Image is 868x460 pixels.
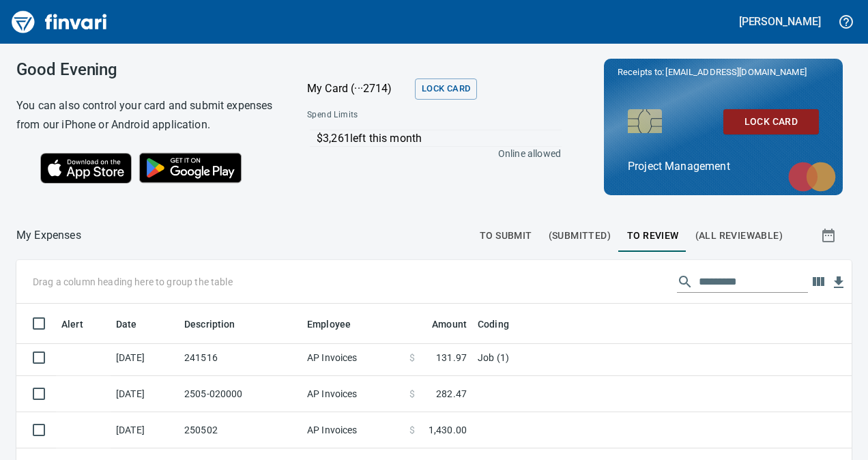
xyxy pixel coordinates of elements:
p: Online allowed [296,147,561,160]
span: Employee [307,316,351,332]
span: $ [409,387,415,401]
span: [EMAIL_ADDRESS][DOMAIN_NAME] [664,66,807,78]
span: Alert [61,316,83,332]
span: Employee [307,316,368,332]
span: Coding [478,316,527,332]
span: (Submitted) [549,227,611,244]
p: My Expenses [16,227,81,244]
button: Choose columns to display [808,272,828,292]
span: 1,430.00 [429,423,467,437]
img: Download on the App Store [40,153,132,184]
span: 282.47 [436,387,467,401]
td: 2505-020000 [179,376,302,412]
span: Alert [61,316,101,332]
span: Lock Card [422,81,470,97]
span: (All Reviewable) [695,227,783,244]
span: To Review [627,227,679,244]
span: Lock Card [734,113,808,130]
td: [DATE] [111,412,179,448]
td: 250502 [179,412,302,448]
td: 241516 [179,340,302,376]
span: Date [116,316,137,332]
button: Lock Card [415,78,477,100]
button: Lock Card [723,109,819,134]
span: Date [116,316,155,332]
td: AP Invoices [302,376,404,412]
td: Job (1) [472,340,813,376]
nav: breadcrumb [16,227,81,244]
span: Amount [432,316,467,332]
p: Receipts to: [618,66,829,79]
span: $ [409,351,415,364]
td: [DATE] [111,340,179,376]
td: [DATE] [111,376,179,412]
img: Get it on Google Play [132,145,249,190]
p: My Card (···2714) [307,81,409,97]
img: mastercard.svg [781,155,843,199]
span: 131.97 [436,351,467,364]
h6: You can also control your card and submit expenses from our iPhone or Android application. [16,96,273,134]
p: Drag a column heading here to group the table [33,275,233,289]
span: Spend Limits [307,109,458,122]
h3: Good Evening [16,60,273,79]
p: $3,261 left this month [317,130,562,147]
button: [PERSON_NAME] [736,11,824,32]
span: $ [409,423,415,437]
span: Coding [478,316,509,332]
span: Description [184,316,235,332]
span: To Submit [480,227,532,244]
td: AP Invoices [302,412,404,448]
td: AP Invoices [302,340,404,376]
p: Project Management [628,158,819,175]
span: Description [184,316,253,332]
h5: [PERSON_NAME] [739,14,821,29]
span: Amount [414,316,467,332]
img: Finvari [8,5,111,38]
